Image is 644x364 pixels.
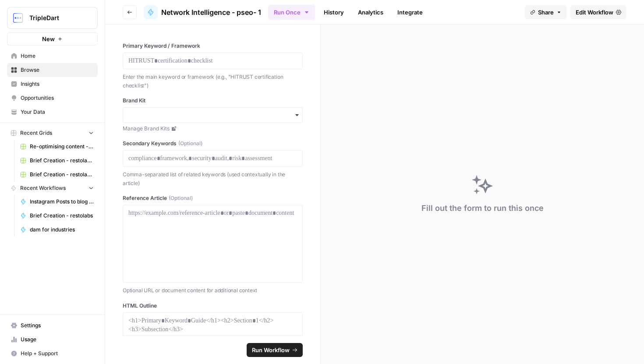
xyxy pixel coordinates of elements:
[21,108,94,116] span: Your Data
[7,7,98,29] button: Workspace: TripleDart
[7,126,98,140] button: Recent Grids
[268,5,315,20] button: Run Once
[123,73,303,90] p: Enter the main keyword or framework (e.g., "HITRUST certification checklist")
[20,184,66,192] span: Recent Workflows
[576,8,613,17] span: Edit Workflow
[29,14,82,22] span: TripleDart
[16,154,98,168] a: Brief Creation - restolabs Grid
[123,125,303,133] a: Manage Brand Kits
[144,5,261,19] a: Network Intelligence - pseo- 1
[123,286,303,295] p: Optional URL or document content for additional context
[16,195,98,209] a: Instagram Posts to blog articles
[252,346,290,354] span: Run Workflow
[20,129,52,137] span: Recent Grids
[169,194,193,202] span: (Optional)
[7,318,98,332] a: Settings
[16,209,98,223] a: Brief Creation - restolabs
[7,49,98,63] a: Home
[21,52,94,60] span: Home
[7,182,98,195] button: Recent Workflows
[178,140,202,147] span: (Optional)
[30,212,94,220] span: Brief Creation - restolabs
[7,332,98,346] a: Usage
[16,223,98,237] a: dam for industries
[10,10,26,26] img: TripleDart Logo
[123,140,303,147] label: Secondary Keywords
[42,35,55,43] span: New
[21,322,94,329] span: Settings
[538,8,554,17] span: Share
[570,5,626,19] a: Edit Workflow
[21,336,94,343] span: Usage
[16,140,98,154] a: Re-optimising content - revenuegrid Grid
[525,5,567,19] button: Share
[21,66,94,74] span: Browse
[7,91,98,105] a: Opportunities
[318,5,349,19] a: History
[353,5,389,19] a: Analytics
[21,350,94,357] span: Help + Support
[247,343,303,357] button: Run Workflow
[7,105,98,119] a: Your Data
[30,157,94,164] span: Brief Creation - restolabs Grid
[123,194,303,202] label: Reference Article
[30,171,94,178] span: Brief Creation - restolabs Grid
[123,170,303,187] p: Comma-separated list of related keywords (used contextually in the article)
[7,32,98,45] button: New
[16,168,98,182] a: Brief Creation - restolabs Grid
[392,5,428,19] a: Integrate
[30,143,94,150] span: Re-optimising content - revenuegrid Grid
[30,198,94,206] span: Instagram Posts to blog articles
[7,63,98,77] a: Browse
[30,226,94,234] span: dam for industries
[7,77,98,91] a: Insights
[421,202,544,214] div: Fill out the form to run this once
[123,97,303,105] label: Brand Kit
[21,94,94,102] span: Opportunities
[7,346,98,360] button: Help + Support
[21,80,94,88] span: Insights
[123,42,303,50] label: Primary Keyword / Framework
[123,302,303,310] label: HTML Outline
[161,7,261,17] span: Network Intelligence - pseo- 1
